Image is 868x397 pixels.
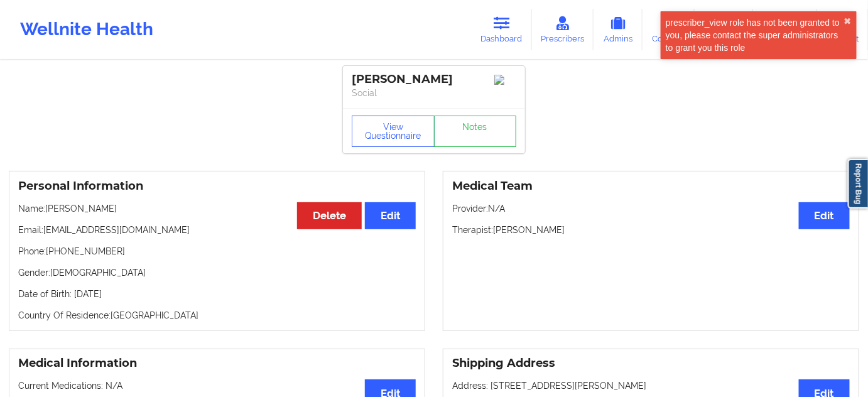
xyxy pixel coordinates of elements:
[18,224,416,236] p: Email: [EMAIL_ADDRESS][DOMAIN_NAME]
[18,202,416,215] p: Name: [PERSON_NAME]
[472,9,532,50] a: Dashboard
[352,87,516,99] p: Social
[532,9,594,50] a: Prescribers
[18,266,416,279] p: Gender: [DEMOGRAPHIC_DATA]
[18,379,416,392] p: Current Medications: N/A
[643,9,695,50] a: Coaches
[352,116,435,147] button: View Questionnaire
[365,202,416,229] button: Edit
[18,356,416,371] h3: Medical Information
[594,9,643,50] a: Admins
[352,72,516,87] div: [PERSON_NAME]
[297,202,362,229] button: Delete
[452,379,850,392] p: Address: [STREET_ADDRESS][PERSON_NAME]
[18,288,416,300] p: Date of Birth: [DATE]
[452,224,850,236] p: Therapist: [PERSON_NAME]
[848,159,868,209] a: Report Bug
[18,309,416,322] p: Country Of Residence: [GEOGRAPHIC_DATA]
[18,245,416,258] p: Phone: [PHONE_NUMBER]
[452,179,850,193] h3: Medical Team
[18,179,416,193] h3: Personal Information
[844,16,852,26] button: close
[434,116,517,147] a: Notes
[452,202,850,215] p: Provider: N/A
[452,356,850,371] h3: Shipping Address
[494,75,516,85] img: Image%2Fplaceholer-image.png
[666,16,844,54] div: prescriber_view role has not been granted to you, please contact the super administrators to gran...
[799,202,850,229] button: Edit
